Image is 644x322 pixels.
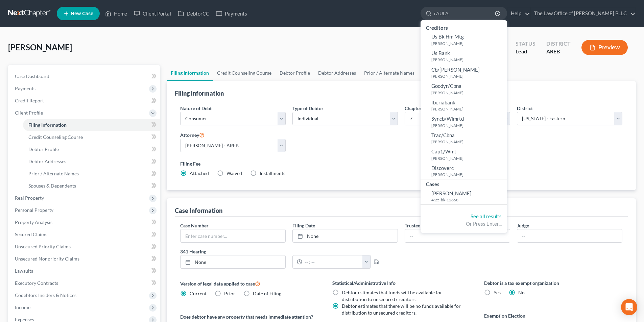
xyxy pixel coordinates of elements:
label: Filing Fee [180,160,622,167]
div: Lead [516,48,535,55]
small: [PERSON_NAME] [431,155,505,161]
span: Income [15,304,30,310]
label: Nature of Debt [180,105,212,112]
span: Waived [226,170,242,176]
span: Cap1/Wmt [431,148,456,154]
a: Credit Counseling Course [23,131,160,143]
span: [PERSON_NAME] [431,190,472,196]
label: Type of Debtor [292,105,324,112]
span: Debtor estimates that there will be no funds available for distribution to unsecured creditors. [342,303,461,316]
button: Preview [581,40,628,55]
span: Debtor Addresses [28,158,66,164]
a: Spouses & Dependents [23,180,160,192]
div: Status [516,40,535,48]
div: Filing Information [175,89,224,97]
label: Debtor is a tax exempt organization [484,279,622,287]
a: Cb/[PERSON_NAME][PERSON_NAME] [421,65,507,81]
input: -- [517,229,622,242]
span: No [518,290,525,295]
a: None [293,229,398,242]
label: Judge [517,222,529,229]
span: Prior / Alternate Names [28,171,79,176]
span: Us Bank [431,50,450,56]
a: [PERSON_NAME]4:25-bk-12668 [421,188,507,205]
a: Us Bk Hm Mtg[PERSON_NAME] [421,31,507,48]
div: AREB [546,48,571,55]
label: 341 Hearing [177,248,401,255]
span: Unsecured Nonpriority Claims [15,256,79,262]
label: Statistical/Administrative Info [332,279,471,287]
a: Prior / Alternate Names [360,65,419,81]
div: Open Intercom Messenger [621,299,637,315]
span: Codebtors Insiders & Notices [15,292,76,298]
span: Secured Claims [15,231,47,237]
input: -- : -- [302,255,363,268]
span: Case Dashboard [15,73,49,79]
a: Home [102,7,130,20]
span: Filing Information [28,122,67,128]
span: Credit Report [15,98,44,103]
span: Goodyr/Cbna [431,83,461,89]
small: 4:25-bk-12668 [431,197,505,203]
a: Unsecured Nonpriority Claims [9,253,160,265]
div: Cases [421,179,507,188]
label: Filing Date [292,222,315,229]
span: Lawsuits [15,268,33,274]
small: [PERSON_NAME] [431,172,505,177]
a: Property Analysis [9,216,160,228]
a: Client Portal [130,7,174,20]
input: Search by name... [434,7,496,20]
span: Installments [260,170,285,176]
a: Prior / Alternate Names [23,168,160,180]
a: Lawsuits [9,265,160,277]
input: -- [405,229,510,242]
span: Spouses & Dependents [28,183,76,189]
a: Credit Counseling Course [213,65,276,81]
label: Exemption Election [484,312,622,319]
small: [PERSON_NAME] [431,123,505,128]
a: Goodyr/Cbna[PERSON_NAME] [421,81,507,97]
span: Discoverc [431,165,454,171]
label: Does debtor have any property that needs immediate attention? [180,313,318,320]
span: Us Bk Hm Mtg [431,33,464,40]
span: Prior [224,291,235,296]
small: [PERSON_NAME] [431,57,505,63]
a: Discoverc[PERSON_NAME] [421,163,507,179]
a: Trac/Cbna[PERSON_NAME] [421,130,507,147]
a: Debtor Profile [276,65,314,81]
a: Spouses & Dependents [419,65,474,81]
span: Attached [190,170,209,176]
a: Filing Information [23,119,160,131]
a: Us Bank[PERSON_NAME] [421,48,507,65]
label: Chapter of Bankruptcy [405,105,453,112]
span: Yes [494,290,501,295]
label: District [517,105,533,112]
div: District [546,40,571,48]
div: Case Information [175,206,222,215]
a: Secured Claims [9,228,160,241]
a: The Law Office of [PERSON_NAME] PLLC [531,7,636,20]
a: Debtor Addresses [314,65,360,81]
a: Unsecured Priority Claims [9,241,160,253]
span: Payments [15,85,35,91]
small: [PERSON_NAME] [431,73,505,79]
div: Or Press Enter... [426,220,502,227]
a: DebtorCC [174,7,213,20]
a: Cap1/Wmt[PERSON_NAME] [421,146,507,163]
a: Debtor Addresses [23,155,160,168]
span: Trac/Cbna [431,132,455,138]
span: Personal Property [15,207,53,213]
label: Trustee [405,222,420,229]
span: Client Profile [15,110,43,116]
span: Credit Counseling Course [28,134,83,140]
label: Case Number [180,222,209,229]
a: Executory Contracts [9,277,160,289]
a: Filing Information [167,65,213,81]
input: Enter case number... [181,229,285,242]
span: Date of Filing [253,291,281,296]
label: Version of legal data applied to case [180,279,318,288]
small: [PERSON_NAME] [431,41,505,46]
small: [PERSON_NAME] [431,106,505,112]
span: Cb/[PERSON_NAME] [431,67,480,73]
span: [PERSON_NAME] [8,42,72,52]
